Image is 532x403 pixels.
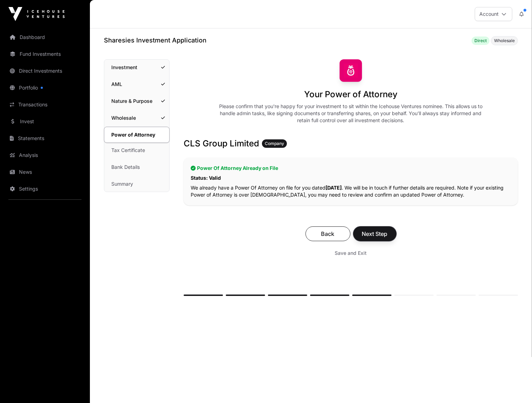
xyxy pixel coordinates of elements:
a: Statements [6,131,84,146]
a: Dashboard [6,29,84,45]
a: Settings [6,181,84,197]
button: Save and Exit [327,247,375,259]
a: Direct Investments [6,63,84,79]
span: Save and Exit [335,250,367,257]
h1: Sharesies Investment Application [104,35,206,45]
div: Please confirm that you're happy for your investment to sit within the Icehouse Ventures nominee.... [216,103,486,124]
p: Status: Valid [191,174,511,181]
img: Sharesies [340,59,362,82]
a: News [6,164,84,180]
a: Portfolio [6,80,84,95]
h3: CLS Group Limited [184,138,518,149]
button: Account [475,7,512,21]
button: Back [306,226,350,241]
strong: [DATE] [326,185,342,191]
iframe: Chat Widget [497,369,532,403]
a: Invest [6,114,84,129]
h2: Power Of Attorney Already on File [191,165,511,172]
a: Transactions [6,97,84,112]
a: AML [104,77,169,92]
span: Direct [474,38,487,44]
a: Tax Certificate [104,143,169,158]
a: Summary [104,176,169,192]
span: Wholesale [494,38,515,44]
span: Next Step [362,230,388,238]
a: Bank Details [104,159,169,175]
a: Investment [104,60,169,75]
a: Fund Investments [6,46,84,62]
a: Nature & Purpose [104,93,169,109]
p: We already have a Power Of Attorney on file for you dated . We will be in touch if further detail... [191,184,511,198]
h1: Your Power of Attorney [304,89,398,100]
a: Power of Attorney [104,127,170,143]
img: Icehouse Ventures Logo [8,7,65,21]
span: Company [265,141,284,146]
a: Wholesale [104,110,169,126]
span: Back [314,230,342,238]
button: Next Step [353,226,396,241]
a: Analysis [6,147,84,163]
